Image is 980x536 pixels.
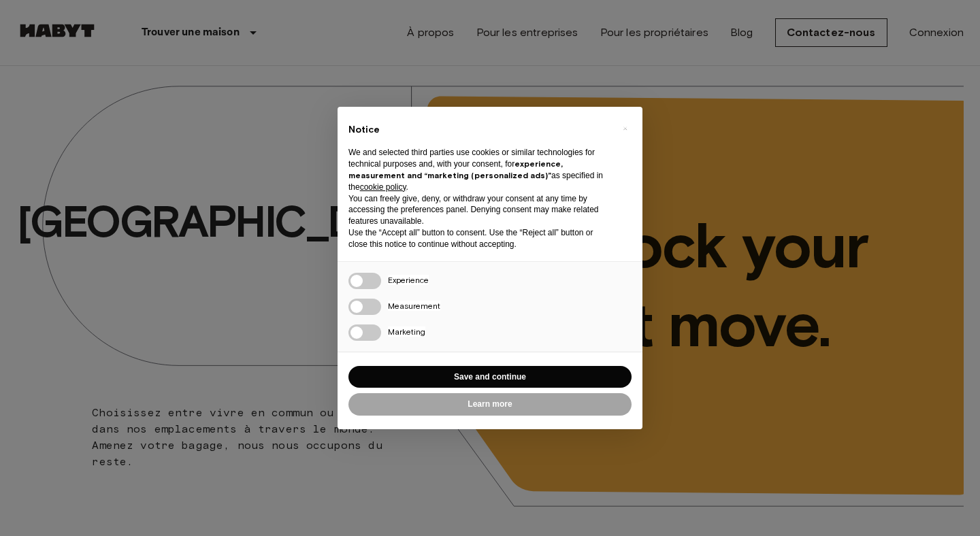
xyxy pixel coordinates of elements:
p: You can freely give, deny, or withdraw your consent at any time by accessing the preferences pane... [348,193,610,227]
span: Experience [388,275,429,285]
p: Use the “Accept all” button to consent. Use the “Reject all” button or close this notice to conti... [348,227,610,250]
span: × [623,120,627,137]
a: cookie policy [360,182,406,192]
button: Save and continue [348,366,632,388]
button: Learn more [348,393,632,416]
span: Marketing [388,326,425,337]
button: Close this notice [614,118,636,139]
p: We and selected third parties use cookies or similar technologies for technical purposes and, wit... [348,147,610,192]
h2: Notice [348,123,610,137]
strong: experience, measurement and “marketing (personalized ads)” [348,158,563,180]
span: Measurement [388,301,440,311]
